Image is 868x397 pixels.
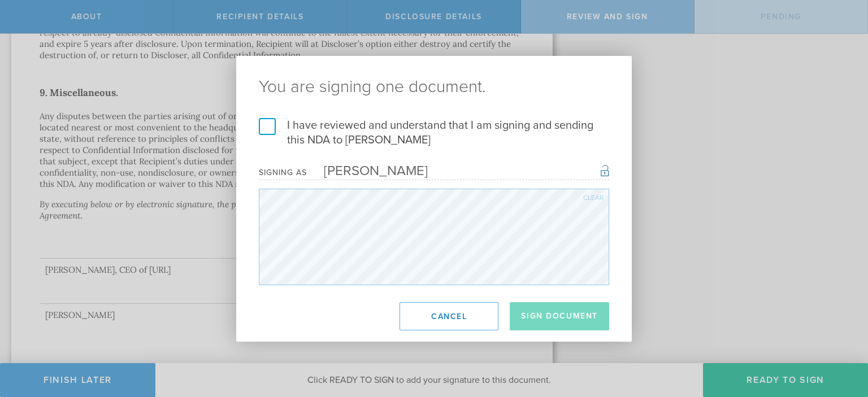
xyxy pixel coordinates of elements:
div: [PERSON_NAME] [307,163,428,179]
label: I have reviewed and understand that I am signing and sending this NDA to [PERSON_NAME] [259,118,609,147]
div: Signing as [259,168,307,177]
ng-pluralize: You are signing one document. [259,78,609,95]
button: Sign Document [510,302,609,330]
button: Cancel [400,302,498,330]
